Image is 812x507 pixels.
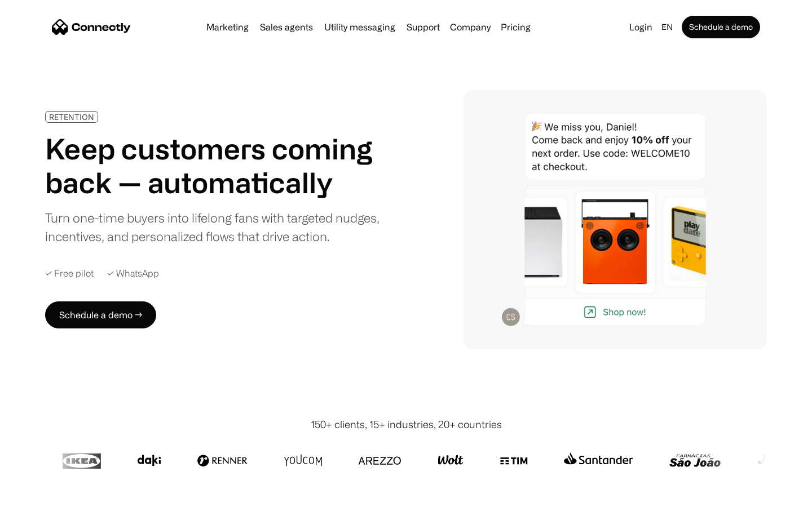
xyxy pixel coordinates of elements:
[496,23,535,32] a: Pricing
[402,23,444,32] a: Support
[52,19,131,35] a: home
[311,417,502,432] div: 150+ clients, 15+ industries, 20+ countries
[657,19,679,35] div: en
[320,23,400,32] a: Utility messaging
[45,132,388,199] h1: Keep customers coming back — automatically
[450,19,491,35] div: Company
[45,301,156,328] a: Schedule a demo →
[255,23,317,32] a: Sales agents
[49,113,94,121] div: RETENTION
[45,268,94,279] div: ✓ Free pilot
[23,487,68,503] ul: Language list
[682,16,760,38] a: Schedule a demo
[11,486,68,503] aside: Language selected: English
[447,19,494,35] div: Company
[202,23,253,32] a: Marketing
[625,19,657,35] a: Login
[45,208,388,246] div: Turn one-time buyers into lifelong fans with targeted nudges, incentives, and personalized flows ...
[107,268,159,279] div: ✓ WhatsApp
[661,19,673,35] div: en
